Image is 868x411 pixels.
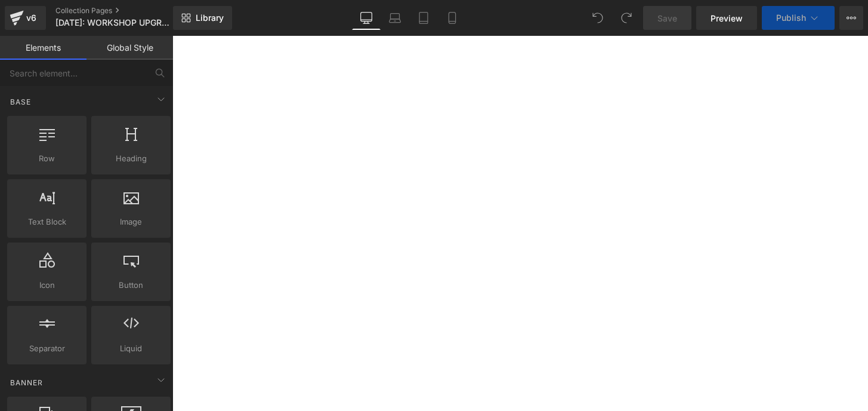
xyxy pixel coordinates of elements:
[438,6,467,30] a: Mobile
[24,10,39,26] div: v6
[95,279,167,292] span: Button
[55,6,193,16] a: Collection Pages
[696,6,757,30] a: Preview
[11,216,83,228] span: Text Block
[409,6,438,30] a: Tablet
[95,152,167,165] span: Heading
[614,6,638,30] button: Redo
[776,13,806,23] span: Publish
[95,216,167,228] span: Image
[87,36,173,60] a: Global Style
[55,18,170,27] span: [DATE]: WORKSHOP UPGRADE HUB
[657,12,677,24] span: Save
[5,6,46,30] a: v6
[11,152,83,165] span: Row
[381,6,409,30] a: Laptop
[11,279,83,292] span: Icon
[839,6,863,30] button: More
[95,342,167,355] span: Liquid
[762,6,835,30] button: Publish
[196,13,224,23] span: Library
[9,377,44,388] span: Banner
[173,6,232,30] a: New Library
[711,12,743,24] span: Preview
[352,6,381,30] a: Desktop
[586,6,610,30] button: Undo
[9,96,32,108] span: Base
[11,342,83,355] span: Separator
